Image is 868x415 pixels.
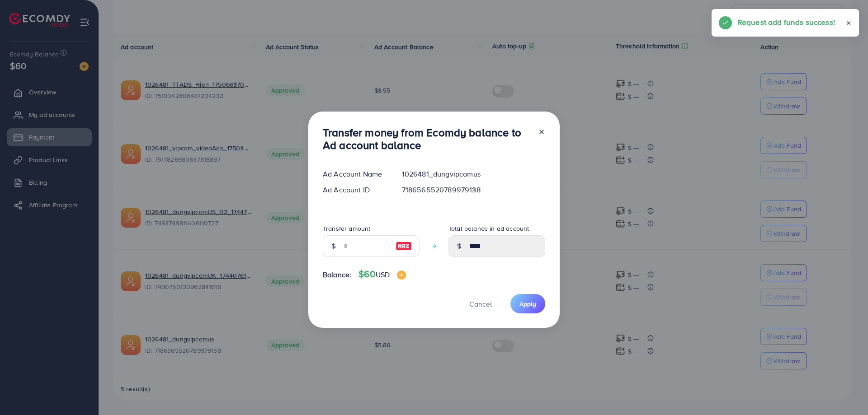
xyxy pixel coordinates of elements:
[316,185,395,195] div: Ad Account ID
[830,374,861,408] iframe: Chat
[458,294,503,313] button: Cancel
[448,224,529,233] label: Total balance in ad account
[396,241,412,252] img: image
[397,270,406,280] img: image
[376,270,390,280] span: USD
[359,269,406,280] h4: $60
[316,169,395,179] div: Ad Account Name
[519,299,536,308] span: Apply
[510,294,545,313] button: Apply
[469,299,492,309] span: Cancel
[395,185,552,195] div: 7186565520789979138
[323,224,370,233] label: Transfer amount
[323,270,351,280] span: Balance:
[323,126,531,152] h3: Transfer money from Ecomdy balance to Ad account balance
[737,16,835,28] h5: Request add funds success!
[395,169,552,179] div: 1026481_dungvipcomus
